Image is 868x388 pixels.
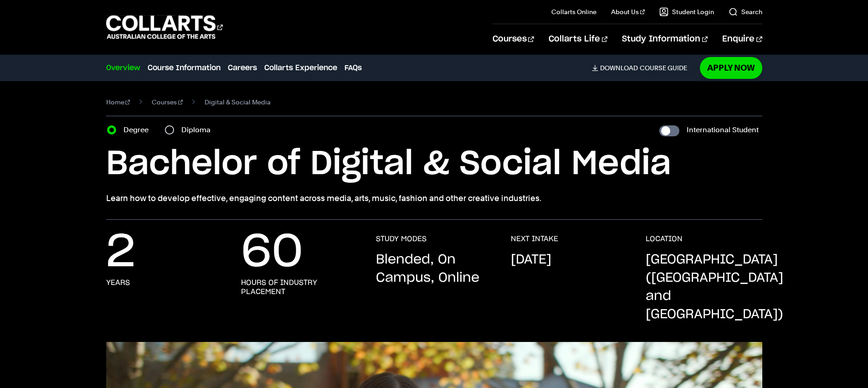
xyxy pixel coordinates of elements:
[622,24,708,54] a: Study Information
[551,7,596,16] a: Collarts Online
[106,144,762,185] h1: Bachelor of Digital & Social Media
[264,62,337,73] a: Collarts Experience
[592,64,694,72] a: DownloadCourse Guide
[123,124,154,136] label: Degree
[376,234,426,243] h3: STUDY MODES
[148,62,221,73] a: Course Information
[646,251,783,324] p: [GEOGRAPHIC_DATA] ([GEOGRAPHIC_DATA] and [GEOGRAPHIC_DATA])
[241,234,303,271] p: 60
[106,14,223,40] div: Go to homepage
[646,234,683,243] h3: LOCATION
[106,192,762,205] p: Learn how to develop effective, engaging content across media, arts, music, fashion and other cre...
[205,96,271,109] span: Digital & Social Media
[549,24,607,54] a: Collarts Life
[106,234,135,271] p: 2
[611,7,645,16] a: About Us
[511,251,551,269] p: [DATE]
[729,7,762,16] a: Search
[344,62,362,73] a: FAQs
[700,57,762,78] a: Apply Now
[241,278,358,296] h3: hours of industry placement
[106,96,130,109] a: Home
[493,24,534,54] a: Courses
[376,251,493,287] p: Blended, On Campus, Online
[228,62,257,73] a: Careers
[106,278,130,287] h3: years
[722,24,762,54] a: Enquire
[659,7,714,16] a: Student Login
[152,96,183,109] a: Courses
[687,124,759,136] label: International Student
[511,234,558,243] h3: NEXT INTAKE
[181,124,216,136] label: Diploma
[600,64,638,72] span: Download
[106,62,140,73] a: Overview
